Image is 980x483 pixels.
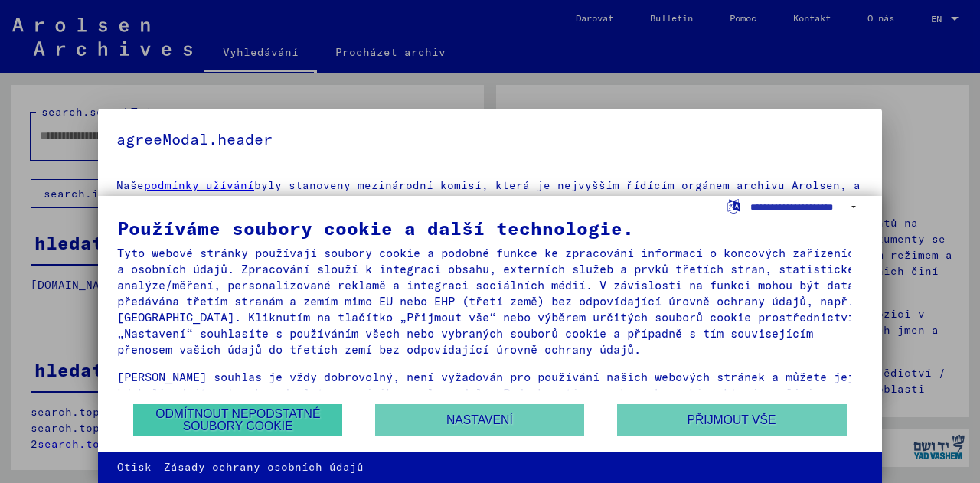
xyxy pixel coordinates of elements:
[446,413,513,426] font: Nastavení
[144,178,254,192] a: podmínky užívání
[116,129,273,148] font: agreeModal.header
[116,178,861,208] font: byly stanoveny mezinárodní komisí, která je nejvyšším řídícím orgánem archivu Arolsen, a neodpoví...
[117,217,634,240] font: Používáme soubory cookie a další technologie.
[687,413,776,426] font: Přijmout vše
[117,246,861,357] font: Tyto webové stránky používají soubory cookie a podobné funkce ke zpracování informací o koncových...
[117,460,152,474] font: Otisk
[116,178,144,192] font: Naše
[117,370,854,416] font: [PERSON_NAME] souhlas je vždy dobrovolný, není vyžadován pro používání našich webových stránek a ...
[164,460,364,474] font: Zásady ochrany osobních údajů
[155,407,320,432] font: Odmítnout nepodstatné soubory cookie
